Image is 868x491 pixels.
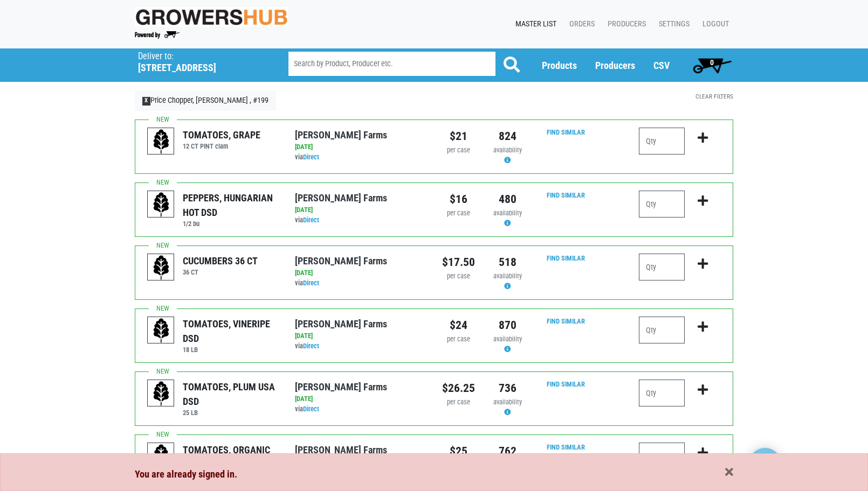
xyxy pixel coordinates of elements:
[183,268,258,276] h6: 36 CT
[491,128,524,145] div: 824
[639,443,685,469] input: Qty
[295,381,387,392] a: [PERSON_NAME] Farms
[295,318,387,329] a: [PERSON_NAME] Farms
[142,97,150,106] span: X
[303,405,319,413] a: Direct
[295,215,426,226] div: via
[639,380,685,406] input: Qty
[148,443,175,470] img: placeholder-variety-43d6402dacf2d531de610a020419775a.svg
[138,48,269,74] span: Price Chopper, Cicero , #199 (5701 Cir Dr E, Cicero, NY 13039, USA)
[303,153,319,161] a: Direct
[183,191,278,220] div: PEPPERS, HUNGARIAN HOT DSD
[295,205,426,215] div: [DATE]
[303,216,319,224] a: Direct
[547,191,585,199] a: Find Similar
[183,409,278,417] h6: 25 LB
[135,90,276,111] a: XPrice Chopper, [PERSON_NAME] , #199
[688,54,736,76] a: 0
[295,255,387,266] a: [PERSON_NAME] Farms
[183,317,278,346] div: TOMATOES, VINERIPE DSD
[288,52,495,76] input: Search by Product, Producer etc.
[493,209,522,217] span: availability
[653,60,670,71] a: CSV
[148,380,175,407] img: placeholder-variety-43d6402dacf2d531de610a020419775a.svg
[710,58,714,67] span: 0
[507,14,561,34] a: Master List
[303,342,319,350] a: Direct
[491,191,524,208] div: 480
[561,14,599,34] a: Orders
[295,268,426,278] div: [DATE]
[547,128,585,136] a: Find Similar
[493,398,522,406] span: availability
[491,443,524,460] div: 762
[183,443,278,486] div: TOMATOES, ORGANIC GRAPE [PERSON_NAME] DSD
[694,14,733,34] a: Logout
[183,142,260,150] h6: 12 CT PINT clam
[491,380,524,397] div: 736
[138,62,261,74] h5: [STREET_ADDRESS]
[547,317,585,325] a: Find Similar
[135,7,288,27] img: original-fc7597fdc6adbb9d0e2ae620e786d1a2.jpg
[442,271,475,282] div: per case
[442,334,475,345] div: per case
[639,191,685,218] input: Qty
[595,60,635,71] a: Producers
[183,128,260,142] div: TOMATOES, GRAPE
[295,404,426,415] div: via
[442,380,475,397] div: $26.25
[295,129,387,141] a: [PERSON_NAME] Farms
[183,254,258,268] div: CUCUMBERS 36 CT
[183,380,278,409] div: TOMATOES, PLUM USA DSD
[493,146,522,154] span: availability
[295,278,426,289] div: via
[295,142,426,152] div: [DATE]
[295,331,426,341] div: [DATE]
[493,335,522,343] span: availability
[442,128,475,145] div: $21
[135,467,733,482] div: You are already signed in.
[639,128,685,155] input: Qty
[491,317,524,334] div: 870
[148,317,175,344] img: placeholder-variety-43d6402dacf2d531de610a020419775a.svg
[295,444,387,455] a: [PERSON_NAME] Farms
[183,220,278,228] h6: 1/2 bu
[547,254,585,262] a: Find Similar
[542,60,577,71] a: Products
[639,254,685,280] input: Qty
[442,191,475,208] div: $16
[599,14,650,34] a: Producers
[442,145,475,156] div: per case
[135,31,180,39] img: Powered by Big Wheelbarrow
[442,254,475,271] div: $17.50
[295,192,387,204] a: [PERSON_NAME] Farms
[442,317,475,334] div: $24
[547,443,585,451] a: Find Similar
[148,128,175,155] img: placeholder-variety-43d6402dacf2d531de610a020419775a.svg
[442,208,475,219] div: per case
[148,191,175,218] img: placeholder-variety-43d6402dacf2d531de610a020419775a.svg
[639,317,685,343] input: Qty
[547,380,585,388] a: Find Similar
[442,443,475,460] div: $25
[295,152,426,163] div: via
[295,341,426,352] div: via
[303,279,319,287] a: Direct
[493,272,522,280] span: availability
[491,254,524,271] div: 518
[295,394,426,404] div: [DATE]
[650,14,694,34] a: Settings
[183,346,278,354] h6: 18 LB
[138,51,261,62] p: Deliver to:
[148,254,175,281] img: placeholder-variety-43d6402dacf2d531de610a020419775a.svg
[695,93,733,100] a: Clear Filters
[442,397,475,408] div: per case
